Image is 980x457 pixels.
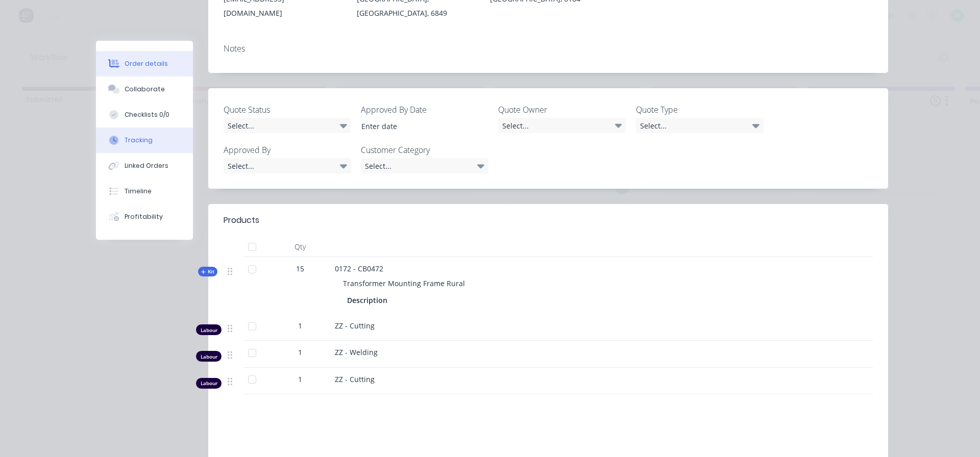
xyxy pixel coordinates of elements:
[96,204,193,230] button: Profitability
[335,321,375,331] span: ZZ - Cutting
[196,378,222,389] div: Labour
[361,144,488,156] label: Customer Category
[125,161,168,170] div: Linked Orders
[296,263,304,274] span: 15
[636,104,764,116] label: Quote Type
[347,293,391,308] div: Description
[636,118,764,133] div: Select...
[125,136,153,145] div: Tracking
[498,118,626,133] div: Select...
[343,278,465,288] span: Transformer Mounting Frame Rural
[298,320,302,331] span: 1
[224,104,351,116] label: Quote Status
[125,110,169,119] div: Checklists 0/0
[224,118,351,133] div: Select...
[96,51,193,77] button: Order details
[96,179,193,204] button: Timeline
[125,212,163,221] div: Profitability
[298,374,302,385] span: 1
[201,268,214,275] span: Kit
[224,214,259,226] div: Products
[198,267,217,276] div: Kit
[498,104,626,116] label: Quote Owner
[224,144,351,156] label: Approved By
[298,347,302,358] span: 1
[361,104,488,116] label: Approved By Date
[96,102,193,128] button: Checklists 0/0
[224,44,873,54] div: Notes
[335,264,383,273] span: 0172 - CB0472
[96,77,193,102] button: Collaborate
[125,187,152,196] div: Timeline
[269,237,331,257] div: Qty
[224,158,351,173] div: Select...
[354,118,481,134] input: Enter date
[196,351,222,362] div: Labour
[196,324,222,335] div: Labour
[361,158,488,173] div: Select...
[125,59,168,68] div: Order details
[96,153,193,179] button: Linked Orders
[125,85,165,94] div: Collaborate
[335,347,378,357] span: ZZ - Welding
[96,128,193,153] button: Tracking
[335,374,375,384] span: ZZ - Cutting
